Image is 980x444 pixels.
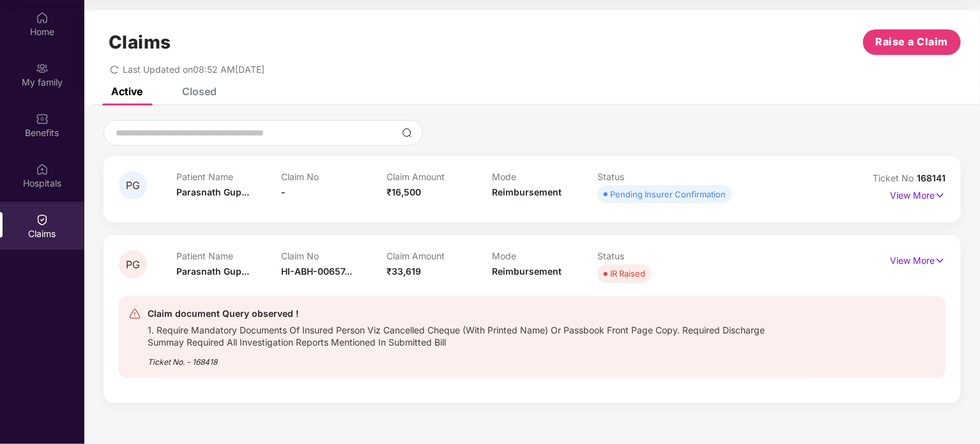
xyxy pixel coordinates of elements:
span: ₹33,619 [387,266,421,277]
p: Status [597,171,703,182]
div: 1. Require Mandatory Documents Of Insured Person Viz Cancelled Cheque (With Printed Name) Or Pass... [148,321,801,348]
img: svg+xml;base64,PHN2ZyB4bWxucz0iaHR0cDovL3d3dy53My5vcmcvMjAwMC9zdmciIHdpZHRoPSIyNCIgaGVpZ2h0PSIyNC... [128,307,141,320]
div: Claim document Query observed ! [148,306,801,321]
span: Ticket No [873,172,917,183]
span: Reimbursement [492,187,562,197]
div: Closed [182,85,217,98]
p: Claim No [282,250,387,261]
span: Reimbursement [492,266,562,277]
p: Patient Name [176,171,282,182]
button: Raise a Claim [863,29,961,55]
p: Claim Amount [387,250,492,261]
span: Last Updated on 08:52 AM[DATE] [123,64,264,75]
img: svg+xml;base64,PHN2ZyBpZD0iSG9zcGl0YWxzIiB4bWxucz0iaHR0cDovL3d3dy53My5vcmcvMjAwMC9zdmciIHdpZHRoPS... [36,163,49,176]
div: Active [111,85,142,98]
img: svg+xml;base64,PHN2ZyB4bWxucz0iaHR0cDovL3d3dy53My5vcmcvMjAwMC9zdmciIHdpZHRoPSIxNyIgaGVpZ2h0PSIxNy... [935,254,946,268]
p: Claim No [282,171,387,182]
div: IR Raised [610,267,645,280]
p: Patient Name [176,250,282,261]
img: svg+xml;base64,PHN2ZyBpZD0iQ2xhaW0iIHhtbG5zPSJodHRwOi8vd3d3LnczLm9yZy8yMDAwL3N2ZyIgd2lkdGg9IjIwIi... [36,213,49,226]
img: svg+xml;base64,PHN2ZyBpZD0iSG9tZSIgeG1sbnM9Imh0dHA6Ly93d3cudzMub3JnLzIwMDAvc3ZnIiB3aWR0aD0iMjAiIG... [36,11,49,24]
p: Mode [492,171,597,182]
p: View More [890,250,946,268]
span: ₹16,500 [387,187,421,197]
img: svg+xml;base64,PHN2ZyB4bWxucz0iaHR0cDovL3d3dy53My5vcmcvMjAwMC9zdmciIHdpZHRoPSIxNyIgaGVpZ2h0PSIxNy... [935,188,946,203]
img: svg+xml;base64,PHN2ZyBpZD0iQmVuZWZpdHMiIHhtbG5zPSJodHRwOi8vd3d3LnczLm9yZy8yMDAwL3N2ZyIgd2lkdGg9Ij... [36,112,49,125]
img: svg+xml;base64,PHN2ZyB3aWR0aD0iMjAiIGhlaWdodD0iMjAiIHZpZXdCb3g9IjAgMCAyMCAyMCIgZmlsbD0ibm9uZSIgeG... [36,62,49,75]
p: Mode [492,250,597,261]
p: Claim Amount [387,171,492,182]
p: View More [890,185,946,203]
div: Ticket No. - 168418 [148,348,801,368]
p: Status [597,250,703,261]
span: - [282,187,286,197]
span: PG [126,259,140,270]
img: svg+xml;base64,PHN2ZyBpZD0iU2VhcmNoLTMyeDMyIiB4bWxucz0iaHR0cDovL3d3dy53My5vcmcvMjAwMC9zdmciIHdpZH... [402,128,412,138]
span: PG [126,180,140,191]
h1: Claims [109,31,171,53]
div: Pending Insurer Confirmation [610,188,726,201]
span: Parasnath Gup... [176,187,249,197]
span: redo [110,64,119,75]
span: HI-ABH-00657... [282,266,353,277]
span: 168141 [917,172,946,183]
span: Parasnath Gup... [176,266,249,277]
span: Raise a Claim [876,34,949,50]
